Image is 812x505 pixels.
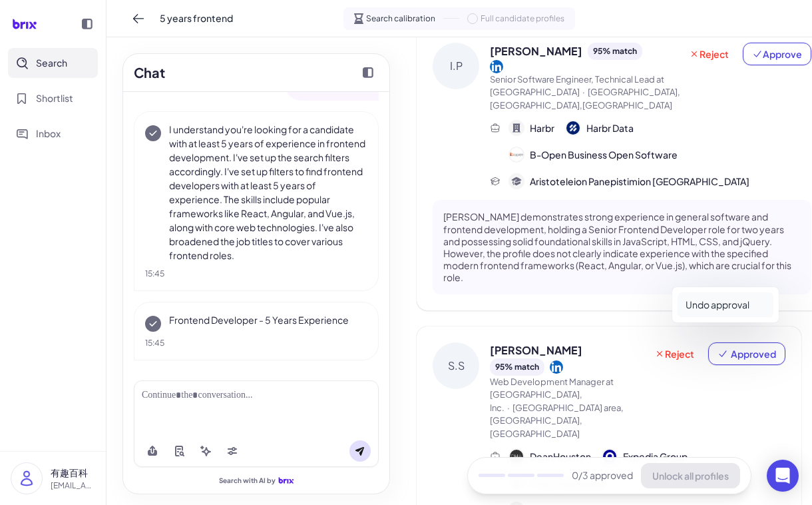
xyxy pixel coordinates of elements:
div: S.S [433,342,479,389]
span: Web Development Manager at [GEOGRAPHIC_DATA], Inc. [490,376,614,413]
span: DeanHouston [530,450,591,464]
p: [EMAIL_ADDRESS][DOMAIN_NAME] [51,480,95,492]
img: 公司logo [603,450,616,463]
button: Upload file [142,440,163,462]
span: Approve [752,47,802,61]
span: · [582,87,585,97]
span: 0 /3 approved [572,469,633,483]
p: I understand you're looking for a candidate with at least 5 years of experience in frontend devel... [169,123,367,262]
button: Send message [349,440,371,462]
img: user_logo.png [11,463,42,494]
p: [PERSON_NAME] demonstrates strong experience in general software and frontend development, holdin... [443,211,801,283]
img: 公司logo [566,121,580,135]
span: Approved [731,347,776,360]
p: Frontend Developer - 5 Years Experience [169,313,367,327]
span: [PERSON_NAME] [490,43,582,59]
div: 15:45 [145,268,367,280]
p: 有趣百科 [51,466,95,480]
button: Collapse chat [357,62,379,83]
span: Search calibration [366,13,435,25]
button: Reject [680,43,737,65]
div: 95 % match [588,43,642,60]
span: Full candidate profiles [481,13,564,25]
span: Harbr [530,121,554,135]
span: · [507,402,510,413]
span: [PERSON_NAME] [490,342,582,358]
div: I.P [433,43,479,89]
img: 公司logo [510,148,523,161]
span: Search [36,56,67,70]
span: Senior Software Engineer, Technical Lead at [GEOGRAPHIC_DATA] [490,74,664,98]
button: Reject [646,342,703,365]
div: 15:45 [145,337,367,349]
span: Expedia Group [623,450,688,464]
span: Aristoteleion Panepistimion [GEOGRAPHIC_DATA] [530,175,749,189]
img: 公司logo [510,450,523,463]
button: Undo approval [678,292,773,317]
h2: Chat [134,63,165,83]
span: Search with AI by [219,476,276,485]
button: Search [8,48,98,78]
button: Approved [708,342,785,365]
div: Open Intercom Messenger [767,460,799,492]
span: Inbox [36,127,61,141]
button: Approve [743,43,811,65]
span: Reject [654,347,694,360]
span: Shortlist [36,91,73,105]
span: [GEOGRAPHIC_DATA] area,[GEOGRAPHIC_DATA],[GEOGRAPHIC_DATA] [490,402,624,439]
span: Harbr Data [586,121,634,135]
span: 5 years frontend [160,11,233,25]
span: [GEOGRAPHIC_DATA],[GEOGRAPHIC_DATA],[GEOGRAPHIC_DATA] [490,87,680,111]
span: B-Open Business Open Software [530,148,678,162]
button: Inbox [8,119,98,149]
span: Reject [689,47,729,61]
button: Shortlist [8,83,98,113]
div: 95 % match [490,358,544,376]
